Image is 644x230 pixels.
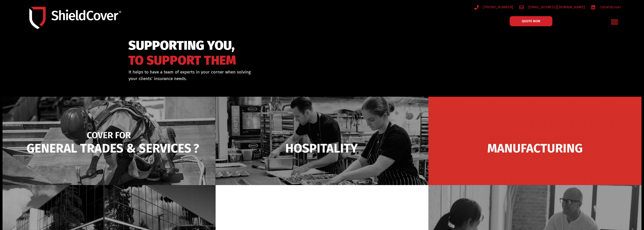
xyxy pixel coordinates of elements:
img: Shield-Cover-Underwriting-Australia-logo-full [29,7,121,29]
a: [EMAIL_ADDRESS][DOMAIN_NAME] [519,4,585,10]
span: QUOTE NOW [522,19,540,23]
p: your clients’ insurance needs. [129,75,348,82]
a: [PHONE_NUMBER] [474,4,513,10]
span: [EMAIL_ADDRESS][DOMAIN_NAME] [527,4,585,10]
a: QUOTE NOW [510,16,552,26]
span: SUPPORTING YOU, [128,40,236,51]
div: It helps to have a team of experts in your corner when solving [129,69,348,82]
a: /shieldcover [591,4,621,10]
span: [PHONE_NUMBER] [482,4,513,10]
span: /shieldcover [598,4,621,10]
div: Menu Toggle [609,16,620,28]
